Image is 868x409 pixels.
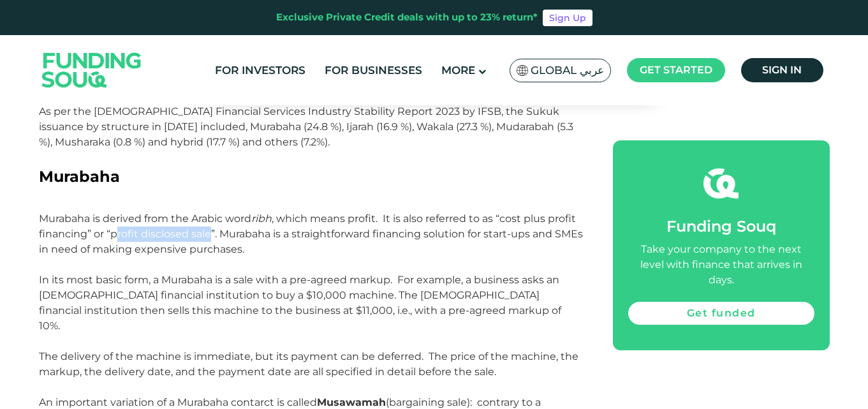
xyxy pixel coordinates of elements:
a: For Businesses [321,60,425,81]
a: For Investors [212,60,309,81]
span: Murabaha is derived from the Arabic word , which means profit. It is also referred to as “cost pl... [39,212,583,255]
strong: Musawamah [317,396,386,408]
span: Murabaha [39,167,120,186]
span: Global عربي [531,63,604,78]
img: SA Flag [517,65,528,76]
span: Funding Souq [666,217,776,235]
a: Sign Up [543,10,592,26]
a: Get funded [628,302,814,325]
span: [DATE] article focuses on the most frequently used models, which constitute the core of [DEMOGRAP... [39,29,573,148]
div: Take your company to the next level with finance that arrives in days. [628,242,814,288]
div: Exclusive Private Credit deals with up to 23% return* [276,10,538,25]
a: Sign in [741,58,823,82]
em: ribh [251,212,272,225]
span: In its most basic form, a Murabaha is a sale with a pre-agreed markup. For example, a business as... [39,274,578,378]
img: Logo [29,38,154,102]
img: fsicon [703,166,739,201]
span: Sign in [762,64,802,76]
span: Get started [640,64,712,76]
span: More [441,64,475,77]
